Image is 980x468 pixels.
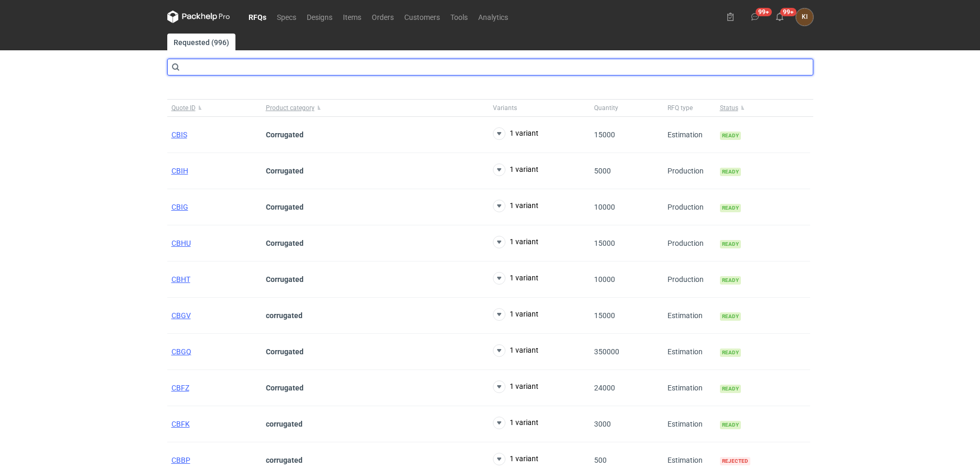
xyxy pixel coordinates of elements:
[594,275,615,284] span: 10000
[266,420,303,428] strong: corrugated
[243,10,272,23] a: RFQs
[266,104,315,112] span: Product category
[663,298,716,334] div: Estimation
[493,127,539,140] button: 1 variant
[399,10,445,23] a: Customers
[266,384,304,392] strong: Corrugated
[663,225,716,262] div: Production
[594,104,618,112] span: Quantity
[493,344,539,357] button: 1 variant
[171,420,190,428] a: CBFK
[663,189,716,225] div: Production
[171,104,196,112] span: Quote ID
[663,153,716,189] div: Production
[171,456,190,464] a: CBBP
[720,132,741,140] span: Ready
[747,8,763,25] button: 99+
[594,347,619,356] span: 350000
[266,239,304,247] strong: Corrugated
[720,204,741,212] span: Ready
[493,104,517,112] span: Variants
[493,453,539,465] button: 1 variant
[796,8,813,26] button: KI
[171,347,191,356] a: CBGQ
[171,275,190,284] a: CBHT
[720,312,741,321] span: Ready
[493,417,539,429] button: 1 variant
[594,456,607,464] span: 500
[367,10,399,23] a: Orders
[266,456,303,464] strong: corrugated
[171,239,191,247] a: CBHU
[493,236,539,248] button: 1 variant
[663,406,716,442] div: Estimation
[720,421,741,429] span: Ready
[266,130,304,139] strong: Corrugated
[266,167,304,175] strong: Corrugated
[266,275,304,284] strong: Corrugated
[171,167,188,175] a: CBIH
[493,380,539,393] button: 1 variant
[493,164,539,176] button: 1 variant
[667,104,693,112] span: RFQ type
[720,457,750,465] span: Rejected
[171,203,188,211] a: CBIG
[720,276,741,285] span: Ready
[167,100,262,116] button: Quote ID
[266,347,304,356] strong: Corrugated
[720,385,741,393] span: Ready
[796,8,813,26] div: Karolina Idkowiak
[771,8,788,25] button: 99+
[301,10,338,23] a: Designs
[594,420,611,428] span: 3000
[167,34,235,50] a: Requested (996)
[716,100,810,116] button: Status
[272,10,301,23] a: Specs
[171,311,191,320] a: CBGV
[493,272,539,285] button: 1 variant
[720,104,738,112] span: Status
[663,262,716,298] div: Production
[171,130,187,139] a: CBIS
[663,117,716,153] div: Estimation
[493,308,539,321] button: 1 variant
[720,240,741,248] span: Ready
[720,168,741,176] span: Ready
[594,384,615,392] span: 24000
[171,384,189,392] a: CBFZ
[493,200,539,212] button: 1 variant
[266,311,303,320] strong: corrugated
[594,130,615,139] span: 15000
[663,370,716,406] div: Estimation
[594,311,615,320] span: 15000
[594,167,611,175] span: 5000
[594,203,615,211] span: 10000
[720,349,741,357] span: Ready
[338,10,367,23] a: Items
[445,10,473,23] a: Tools
[262,100,489,116] button: Product category
[266,203,304,211] strong: Corrugated
[473,10,513,23] a: Analytics
[167,10,230,23] svg: Packhelp Pro
[594,239,615,247] span: 15000
[663,334,716,370] div: Estimation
